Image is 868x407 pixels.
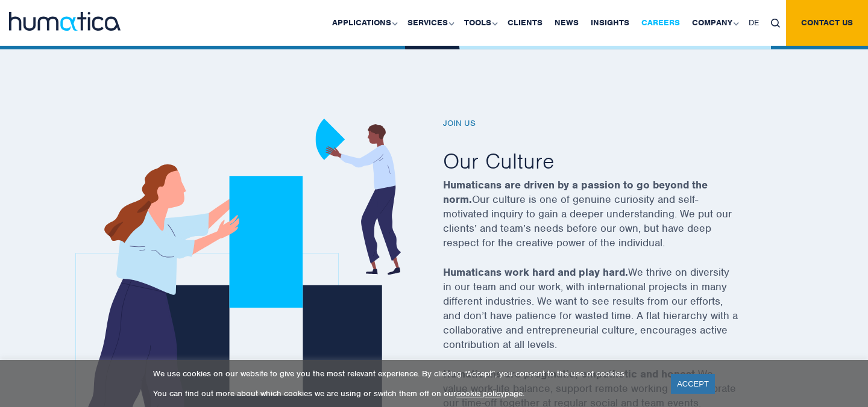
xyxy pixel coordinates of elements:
h2: Our Culture [443,147,769,175]
a: cookie policy [456,388,505,399]
p: You can find out more about which cookies we are using or switch them off on our page. [153,388,656,399]
p: We thrive on diversity in our team and our work, with international projects in many different in... [443,265,769,367]
strong: Humaticans are driven by a passion to go beyond the norm. [443,178,708,206]
p: We use cookies on our website to give you the most relevant experience. By clicking “Accept”, you... [153,368,656,379]
a: ACCEPT [671,374,715,394]
h6: Join us [443,119,769,129]
img: search_icon [771,19,780,28]
img: logo [9,12,121,31]
p: Our culture is one of genuine curiosity and self-motivated inquiry to gain a deeper understanding... [443,178,769,265]
span: DE [749,17,759,28]
strong: Humaticans work hard and play hard. [443,266,628,279]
